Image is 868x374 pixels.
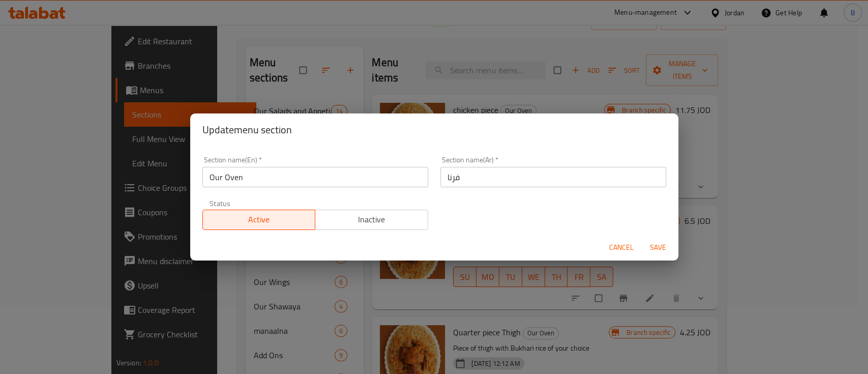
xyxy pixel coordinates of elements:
[202,167,428,187] input: Please enter section name(en)
[609,241,634,254] span: Cancel
[207,212,312,227] span: Active
[202,122,666,138] h2: Update menu section
[440,167,666,187] input: Please enter section name(ar)
[642,238,674,257] button: Save
[605,238,638,257] button: Cancel
[315,210,428,230] button: Inactive
[202,210,316,230] button: Active
[319,212,424,227] span: Inactive
[646,241,670,254] span: Save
